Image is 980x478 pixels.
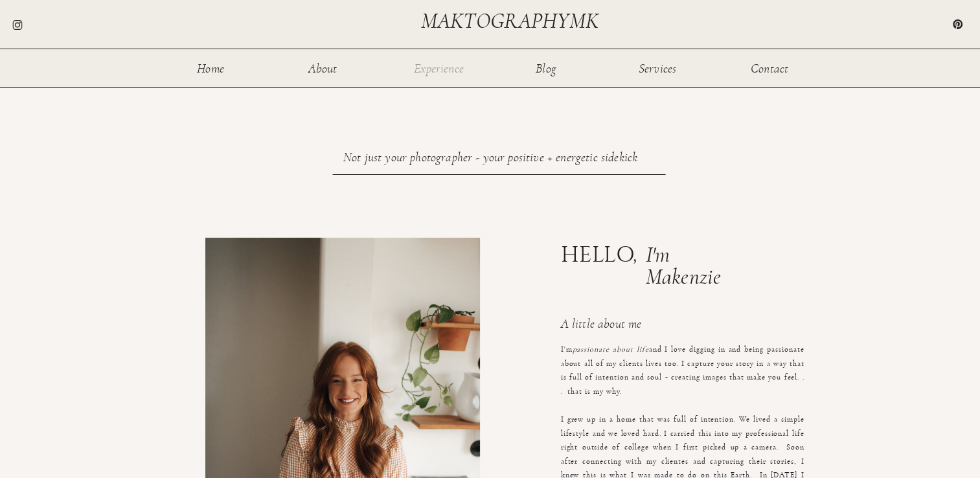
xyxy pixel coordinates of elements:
[525,62,567,73] a: Blog
[231,151,751,169] h1: Not just your photographer - your positive + energetic sidekick
[561,317,804,334] h1: A little about me
[413,62,465,73] a: Experience
[561,244,795,260] h1: Hello,
[421,10,604,32] a: maktographymk
[572,345,648,353] i: passionate about life
[749,62,791,73] a: Contact
[190,62,232,73] a: Home
[637,62,679,73] a: Services
[646,244,742,261] h1: I'm Makenzie
[302,62,344,73] a: About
